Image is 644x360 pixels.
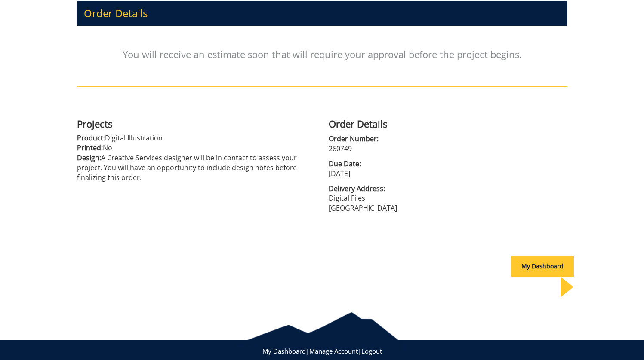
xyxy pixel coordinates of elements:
div: My Dashboard [511,256,574,277]
a: Logout [361,347,382,355]
a: My Dashboard [262,347,306,355]
p: Digital Files [329,193,567,203]
h3: Order Details [77,1,567,26]
a: Manage Account [309,347,358,355]
p: [DATE] [329,169,567,179]
h4: Projects [77,119,316,129]
p: [GEOGRAPHIC_DATA] [329,203,567,213]
span: Design: [77,153,101,162]
p: A Creative Services designer will be in contact to assess your project. You will have an opportun... [77,153,316,183]
span: Product: [77,133,105,143]
h4: Order Details [329,119,567,129]
a: My Dashboard [511,262,574,270]
p: 260749 [329,144,567,154]
span: Delivery Address: [329,184,567,194]
span: Printed: [77,143,103,153]
span: Order Number: [329,134,567,144]
p: No [77,143,316,153]
p: Digital Illustration [77,133,316,143]
span: Due Date: [329,159,567,169]
p: You will receive an estimate soon that will require your approval before the project begins. [77,30,567,78]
